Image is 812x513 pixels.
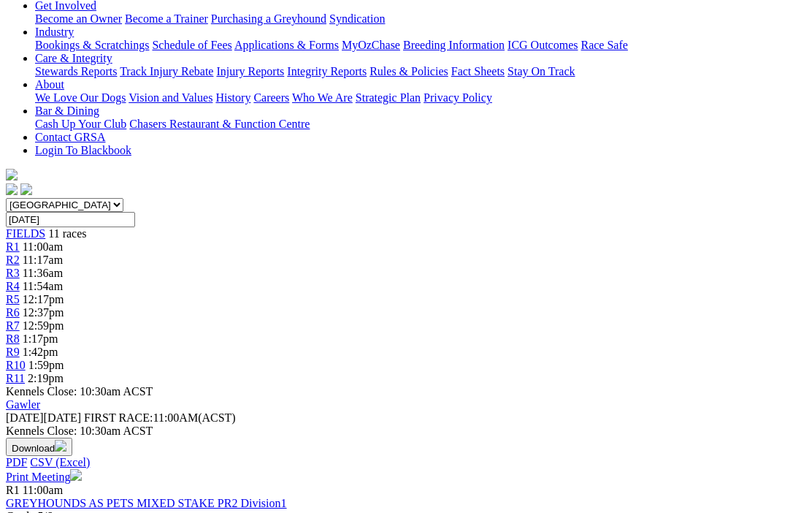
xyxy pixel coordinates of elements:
[6,212,135,227] input: Select date
[70,469,82,481] img: printer.svg
[35,118,806,131] div: Bar & Dining
[6,456,27,468] a: PDF
[369,65,448,77] a: Rules & Policies
[84,411,153,424] span: FIRST RACE:
[451,65,505,77] a: Fact Sheets
[30,456,90,468] a: CSV (Excel)
[6,471,82,483] a: Print Meeting
[23,267,63,279] span: 11:36am
[23,346,58,358] span: 1:42pm
[6,346,20,358] a: R9
[35,78,64,91] a: About
[403,39,505,51] a: Breeding Information
[6,306,20,319] a: R6
[6,267,20,279] a: R3
[215,91,250,104] a: History
[23,332,58,345] span: 1:17pm
[6,254,20,266] a: R2
[35,91,126,104] a: We Love Our Dogs
[48,227,86,240] span: 11 races
[342,39,400,51] a: MyOzChase
[35,12,122,25] a: Become an Owner
[6,332,20,345] a: R8
[35,39,806,52] div: Industry
[23,484,63,496] span: 11:00am
[35,65,117,77] a: Stewards Reports
[6,169,18,180] img: logo-grsa-white.png
[6,456,806,469] div: Download
[28,372,64,384] span: 2:19pm
[84,411,236,424] span: 11:00AM(ACST)
[35,104,99,117] a: Bar & Dining
[23,306,64,319] span: 12:37pm
[507,65,575,77] a: Stay On Track
[287,65,367,77] a: Integrity Reports
[6,497,287,509] a: GREYHOUNDS AS PETS MIXED STAKE PR2 Division1
[6,183,18,195] img: facebook.svg
[6,385,153,398] span: Kennels Close: 10:30am ACST
[35,12,806,26] div: Get Involved
[35,131,105,143] a: Contact GRSA
[28,359,64,371] span: 1:59pm
[6,438,72,456] button: Download
[125,12,208,25] a: Become a Trainer
[20,183,32,195] img: twitter.svg
[35,39,149,51] a: Bookings & Scratchings
[152,39,231,51] a: Schedule of Fees
[424,91,492,104] a: Privacy Policy
[6,240,20,253] a: R1
[6,227,45,240] a: FIELDS
[23,293,64,305] span: 12:17pm
[216,65,284,77] a: Injury Reports
[6,425,806,438] div: Kennels Close: 10:30am ACST
[6,398,40,411] a: Gawler
[35,65,806,78] div: Care & Integrity
[6,319,20,332] a: R7
[6,372,25,384] a: R11
[253,91,289,104] a: Careers
[23,254,63,266] span: 11:17am
[23,319,64,332] span: 12:59pm
[120,65,213,77] a: Track Injury Rebate
[6,411,44,424] span: [DATE]
[507,39,578,51] a: ICG Outcomes
[211,12,326,25] a: Purchasing a Greyhound
[35,118,126,130] a: Cash Up Your Club
[234,39,339,51] a: Applications & Forms
[329,12,385,25] a: Syndication
[23,240,63,253] span: 11:00am
[292,91,353,104] a: Who We Are
[35,26,74,38] a: Industry
[6,484,20,496] span: R1
[129,118,310,130] a: Chasers Restaurant & Function Centre
[6,280,20,292] a: R4
[35,91,806,104] div: About
[23,280,63,292] span: 11:54am
[581,39,627,51] a: Race Safe
[55,440,66,452] img: download.svg
[6,359,26,371] a: R10
[6,411,81,424] span: [DATE]
[35,144,131,156] a: Login To Blackbook
[35,52,112,64] a: Care & Integrity
[129,91,212,104] a: Vision and Values
[356,91,421,104] a: Strategic Plan
[6,293,20,305] a: R5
